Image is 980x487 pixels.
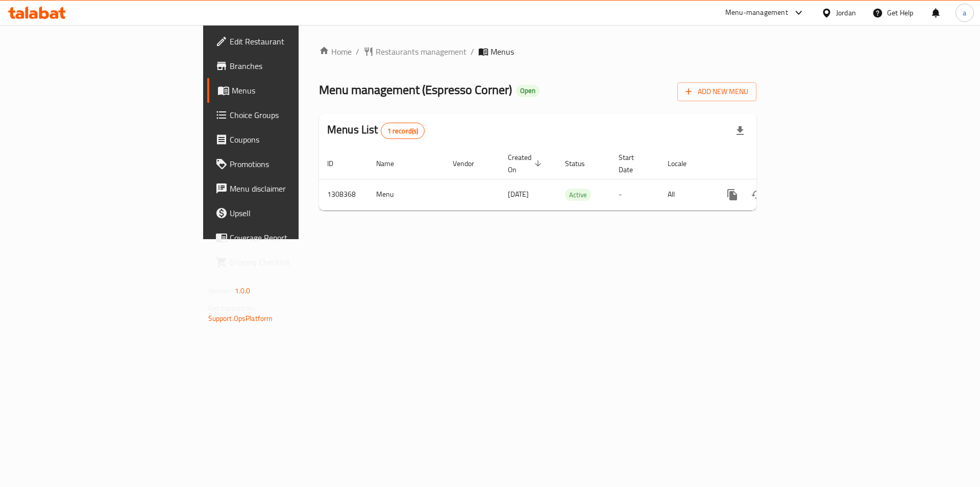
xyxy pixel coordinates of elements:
[207,152,367,176] a: Promotions
[677,82,756,101] button: Add New Menu
[207,103,367,127] a: Choice Groups
[363,45,467,58] a: Restaurants management
[508,151,545,176] span: Created On
[208,284,233,297] span: Version:
[565,189,591,201] span: Active
[508,188,529,201] span: [DATE]
[516,85,540,97] div: Open
[720,182,745,207] button: more
[230,182,359,195] span: Menu disclaimer
[235,284,251,297] span: 1.0.0
[207,29,367,54] a: Edit Restaurant
[453,157,487,170] span: Vendor
[230,60,359,72] span: Branches
[230,256,359,268] span: Grocery Checklist
[207,78,367,103] a: Menus
[685,85,748,98] span: Add New Menu
[376,45,467,58] span: Restaurants management
[381,126,425,136] span: 1 record(s)
[230,158,359,170] span: Promotions
[491,45,514,58] span: Menus
[659,179,712,210] td: All
[232,84,359,97] span: Menus
[610,179,659,210] td: -
[565,189,591,201] div: Active
[319,78,512,101] span: Menu management ( Espresso Corner )
[327,157,347,170] span: ID
[728,119,752,143] div: Export file
[963,7,966,18] span: a
[368,179,445,210] td: Menu
[471,45,474,58] li: /
[230,207,359,219] span: Upsell
[668,157,700,170] span: Locale
[230,231,359,244] span: Coverage Report
[836,7,856,18] div: Jordan
[208,312,273,325] a: Support.OpsPlatform
[207,250,367,274] a: Grocery Checklist
[207,201,367,225] a: Upsell
[319,148,826,211] table: enhanced table
[565,157,598,170] span: Status
[208,302,255,315] span: Get support on:
[327,122,425,139] h2: Menus List
[207,54,367,78] a: Branches
[381,123,425,139] div: Total records count
[230,133,359,146] span: Coupons
[207,176,367,201] a: Menu disclaimer
[207,127,367,152] a: Coupons
[376,157,407,170] span: Name
[230,35,359,48] span: Edit Restaurant
[725,7,788,19] div: Menu-management
[230,109,359,121] span: Choice Groups
[712,148,826,179] th: Actions
[319,45,756,58] nav: breadcrumb
[516,86,540,95] span: Open
[207,225,367,250] a: Coverage Report
[619,151,647,176] span: Start Date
